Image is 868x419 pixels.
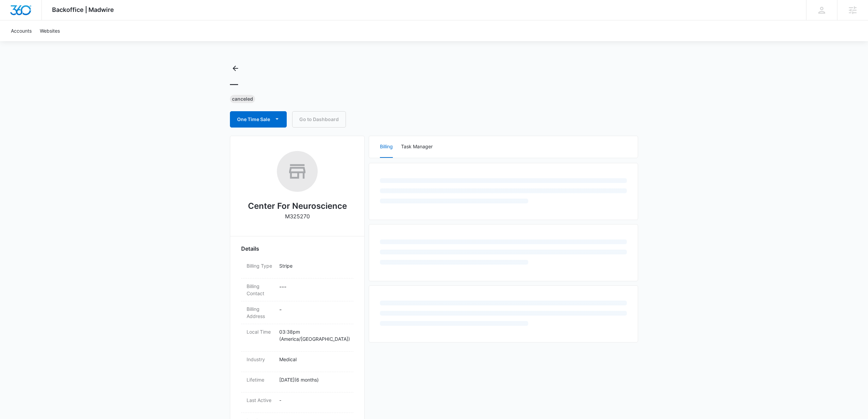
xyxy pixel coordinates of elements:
dd: - [279,305,348,320]
div: Lifetime[DATE](6 months) [241,372,353,392]
span: Backoffice | Madwire [52,6,114,13]
button: Billing [380,136,393,158]
a: Accounts [7,20,36,41]
button: Task Manager [401,136,433,158]
a: Websites [36,20,64,41]
div: Billing Contact--- [241,279,353,301]
p: Medical [279,356,348,363]
p: [DATE] ( 6 months ) [279,376,348,383]
button: Back [230,63,241,74]
div: Canceled [230,95,255,103]
dt: Lifetime [247,376,274,383]
div: Billing Address- [241,301,353,324]
dt: Billing Contact [247,283,274,297]
span: Details [241,245,259,253]
dt: Industry [247,356,274,363]
dd: - - - [279,283,348,297]
div: Last Active- [241,392,353,413]
a: Go to Dashboard [292,111,346,128]
div: Billing TypeStripe [241,258,353,279]
p: - [279,397,348,404]
h2: Center For Neuroscience [248,200,347,212]
p: 03:38pm ( America/[GEOGRAPHIC_DATA] ) [279,328,348,342]
p: Stripe [279,262,348,269]
dt: Billing Type [247,262,274,269]
p: M325270 [285,212,310,220]
dt: Local Time [247,328,274,335]
dt: Billing Address [247,305,274,320]
dt: Last Active [247,397,274,404]
div: Local Time03:38pm (America/[GEOGRAPHIC_DATA]) [241,324,353,352]
div: IndustryMedical [241,352,353,372]
button: One Time Sale [230,111,287,128]
h1: — [230,79,238,89]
